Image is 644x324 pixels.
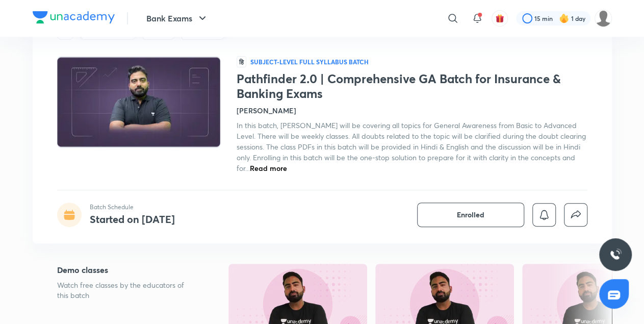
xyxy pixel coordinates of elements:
[90,212,175,226] h4: Started on [DATE]
[595,10,612,27] img: Sarfaraj Ahmad
[559,13,569,23] img: streak
[237,71,587,101] h1: Pathfinder 2.0 | Comprehensive GA Batch for Insurance & Banking Exams
[417,203,524,227] button: Enrolled
[33,11,115,26] a: Company Logo
[457,210,484,220] span: Enrolled
[495,14,504,23] img: avatar
[57,264,196,276] h5: Demo classes
[33,11,115,23] img: Company Logo
[140,8,215,29] button: Bank Exams
[90,203,175,212] p: Batch Schedule
[57,280,196,301] p: Watch free classes by the educators of this batch
[237,105,296,116] h4: [PERSON_NAME]
[237,120,586,173] span: In this batch, [PERSON_NAME] will be covering all topics for General Awareness from Basic to Adva...
[609,248,622,261] img: ttu
[250,163,287,173] span: Read more
[55,55,221,149] img: Thumbnail
[492,10,508,27] button: avatar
